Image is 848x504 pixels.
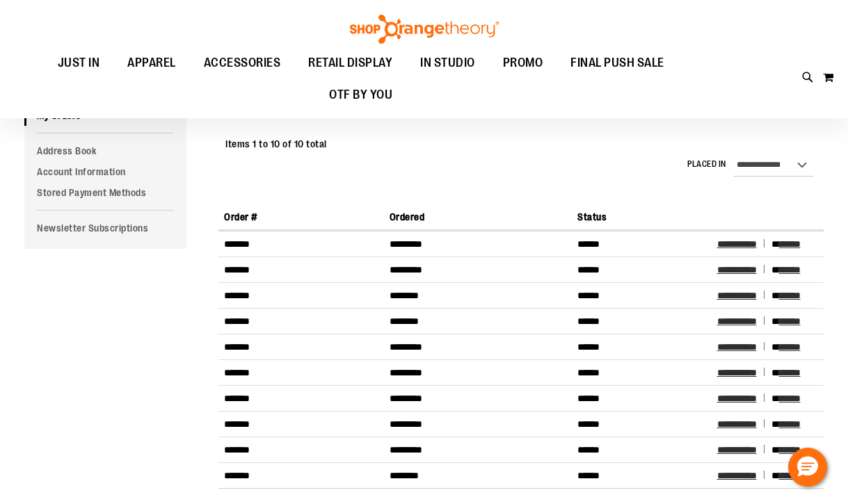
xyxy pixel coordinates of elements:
a: FINAL PUSH SALE [557,47,678,79]
span: JUST IN [58,47,100,79]
a: RETAIL DISPLAY [294,47,406,79]
a: PROMO [489,47,557,79]
a: OTF BY YOU [315,79,406,111]
a: Account Information [24,161,186,182]
a: ACCESSORIES [190,47,295,79]
a: IN STUDIO [406,47,489,79]
th: Order # [218,204,384,230]
span: APPAREL [127,47,176,79]
span: Items 1 to 10 of 10 total [225,138,327,149]
a: Address Book [24,140,186,161]
a: JUST IN [44,47,114,79]
span: IN STUDIO [420,47,475,79]
span: ACCESSORIES [204,47,281,79]
img: Shop Orangetheory [348,15,501,44]
th: Status [572,204,711,230]
a: APPAREL [113,47,190,79]
a: Stored Payment Methods [24,182,186,203]
span: OTF BY YOU [329,79,392,111]
button: Hello, have a question? Let’s chat. [788,448,827,487]
th: Ordered [384,204,572,230]
span: FINAL PUSH SALE [570,47,664,79]
span: PROMO [503,47,543,79]
label: Placed in [687,158,726,170]
a: Newsletter Subscriptions [24,218,186,238]
span: RETAIL DISPLAY [308,47,392,79]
